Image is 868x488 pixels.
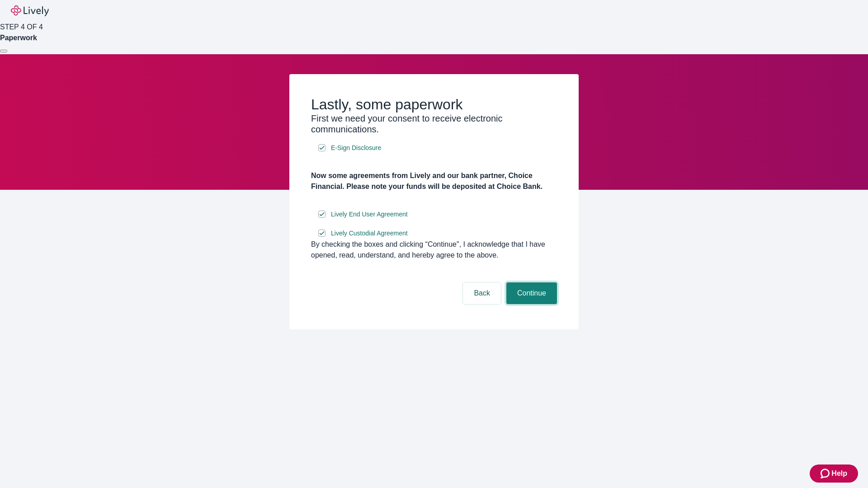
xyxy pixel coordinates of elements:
svg: Zendesk support icon [821,468,831,479]
h2: Lastly, some paperwork [311,96,557,113]
button: Zendesk support iconHelp [810,465,858,483]
h3: First we need your consent to receive electronic communications. [311,113,557,135]
img: Lively [11,5,49,16]
button: Continue [506,282,557,304]
span: Help [831,468,847,479]
a: e-sign disclosure document [329,209,410,220]
span: Lively Custodial Agreement [331,229,408,238]
button: Back [463,282,501,304]
span: E-Sign Disclosure [331,143,381,153]
span: Lively End User Agreement [331,210,408,219]
div: By checking the boxes and clicking “Continue", I acknowledge that I have opened, read, understand... [311,239,557,261]
h4: Now some agreements from Lively and our bank partner, Choice Financial. Please note your funds wi... [311,170,557,192]
a: e-sign disclosure document [329,142,383,154]
a: e-sign disclosure document [329,228,410,239]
